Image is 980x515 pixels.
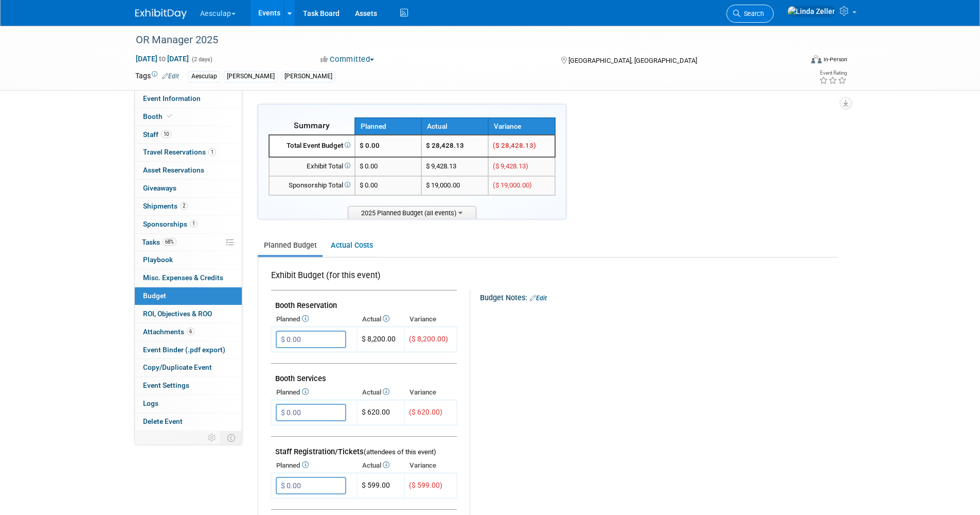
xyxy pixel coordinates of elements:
[135,413,242,431] a: Delete Event
[208,148,216,156] span: 1
[348,206,476,219] span: 2025 Planned Budget (all events)
[271,270,453,287] div: Exhibit Budget (for this event)
[271,290,457,313] td: Booth Reservation
[360,142,380,149] span: $ 0.00
[274,181,350,191] div: Sponsorship Total
[203,431,221,444] td: Personalize Event Tab Strip
[258,236,323,255] a: Planned Budget
[274,141,350,151] div: Total Event Budget
[135,144,242,161] a: Travel Reservations1
[143,148,216,156] span: Travel Reservations
[409,408,442,416] span: ($ 620.00)
[143,273,223,282] span: Misc. Expenses & Credits
[823,56,847,63] div: In-Person
[161,130,171,138] span: 10
[355,118,422,135] th: Planned
[294,121,330,130] span: Summary
[143,346,225,354] span: Event Binder (.pdf export)
[180,202,188,210] span: 2
[135,395,242,413] a: Logs
[143,255,173,264] span: Playbook
[143,328,194,336] span: Attachments
[409,335,448,343] span: ($ 8,200.00)
[188,71,220,82] div: Aesculap
[325,236,379,255] a: Actual Costs
[271,437,457,459] td: Staff Registration/Tickets
[143,184,176,192] span: Giveaways
[143,94,201,102] span: Event Information
[360,162,378,170] span: $ 0.00
[421,176,488,195] td: $ 19,000.00
[190,220,198,228] span: 1
[135,287,242,305] a: Budget
[135,269,242,287] a: Misc. Expenses & Credits
[163,238,176,246] span: 68%
[364,448,436,456] span: (attendees of this event)
[143,363,212,371] span: Copy/Duplicate Event
[143,220,198,228] span: Sponsorships
[357,473,404,499] td: $ 599.00
[135,90,242,108] a: Event Information
[135,108,242,126] a: Booth
[271,458,357,473] th: Planned
[135,341,242,359] a: Event Binder (.pdf export)
[271,312,357,327] th: Planned
[409,481,442,489] span: ($ 599.00)
[135,359,242,376] a: Copy/Duplicate Event
[143,310,212,318] span: ROI, Objectives & ROO
[143,112,174,121] span: Booth
[191,56,212,63] span: (2 days)
[530,295,547,302] a: Edit
[493,181,532,189] span: ($ 19,000.00)
[187,328,194,335] span: 6
[362,335,396,343] span: $ 8,200.00
[819,71,847,76] div: Event Rating
[142,238,176,246] span: Tasks
[317,54,378,65] button: Committed
[135,9,187,19] img: ExhibitDay
[143,417,183,425] span: Delete Event
[135,251,242,269] a: Playbook
[143,381,189,389] span: Event Settings
[493,142,536,149] span: ($ 28,428.13)
[357,400,404,425] td: $ 620.00
[135,216,242,233] a: Sponsorships1
[143,291,166,300] span: Budget
[135,162,242,179] a: Asset Reservations
[143,202,188,210] span: Shipments
[488,118,555,135] th: Variance
[360,181,378,189] span: $ 0.00
[132,31,787,49] div: OR Manager 2025
[135,305,242,323] a: ROI, Objectives & ROO
[281,71,335,82] div: [PERSON_NAME]
[421,135,488,157] td: $ 28,428.13
[135,234,242,251] a: Tasks68%
[135,54,189,63] span: [DATE] [DATE]
[568,57,697,64] span: [GEOGRAPHIC_DATA], [GEOGRAPHIC_DATA]
[157,55,167,63] span: to
[421,157,488,176] td: $ 9,428.13
[162,73,179,80] a: Edit
[143,130,171,139] span: Staff
[357,312,404,327] th: Actual
[221,431,242,444] td: Toggle Event Tabs
[135,377,242,394] a: Event Settings
[135,323,242,341] a: Attachments6
[357,458,404,473] th: Actual
[493,162,528,170] span: ($ 9,428.13)
[143,399,158,407] span: Logs
[135,71,179,82] td: Tags
[143,166,204,174] span: Asset Reservations
[271,364,457,386] td: Booth Services
[811,55,822,63] img: Format-Inperson.png
[135,198,242,215] a: Shipments2
[274,162,350,171] div: Exhibit Total
[421,118,488,135] th: Actual
[726,5,774,23] a: Search
[404,458,457,473] th: Variance
[742,54,848,69] div: Event Format
[135,126,242,144] a: Staff10
[787,6,835,17] img: Linda Zeller
[740,10,764,18] span: Search
[404,312,457,327] th: Variance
